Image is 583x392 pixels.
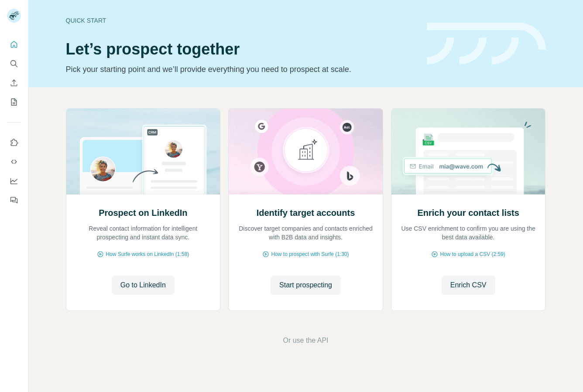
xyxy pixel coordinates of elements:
[427,23,546,65] img: banner
[442,276,495,295] button: Enrich CSV
[391,109,546,194] img: Enrich your contact lists
[106,250,189,258] span: How Surfe works on LinkedIn (1:58)
[400,224,537,242] p: Use CSV enrichment to confirm you are using the best data available.
[271,276,341,295] button: Start prospecting
[271,250,349,258] span: How to prospect with Surfe (1:30)
[279,280,332,290] span: Start prospecting
[283,335,328,346] button: Or use the API
[417,207,519,219] h2: Enrich your contact lists
[7,94,21,110] button: My lists
[99,207,187,219] h2: Prospect on LinkedIn
[7,56,21,72] button: Search
[257,207,355,219] h2: Identify target accounts
[66,41,416,58] h1: Let’s prospect together
[7,37,21,52] button: Quick start
[450,280,487,290] span: Enrich CSV
[7,173,21,189] button: Dashboard
[7,75,21,91] button: Enrich CSV
[112,276,175,295] button: Go to LinkedIn
[120,280,166,290] span: Go to LinkedIn
[7,154,21,170] button: Use Surfe API
[66,16,416,25] div: Quick start
[66,63,416,75] p: Pick your starting point and we’ll provide everything you need to prospect at scale.
[75,224,212,242] p: Reveal contact information for intelligent prospecting and instant data sync.
[7,192,21,208] button: Feedback
[66,109,221,194] img: Prospect on LinkedIn
[228,109,383,194] img: Identify target accounts
[440,250,505,258] span: How to upload a CSV (2:59)
[237,224,374,242] p: Discover target companies and contacts enriched with B2B data and insights.
[7,135,21,150] button: Use Surfe on LinkedIn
